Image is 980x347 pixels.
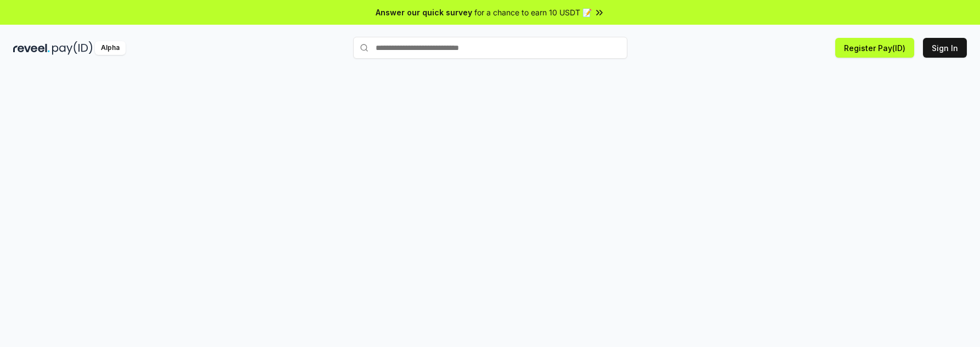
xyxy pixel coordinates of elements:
[376,7,472,18] span: Answer our quick survey
[474,7,592,18] span: for a chance to earn 10 USDT 📝
[923,38,967,58] button: Sign In
[95,41,126,55] div: Alpha
[13,41,50,55] img: reveel_dark
[52,41,93,55] img: pay_id
[835,38,914,58] button: Register Pay(ID)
